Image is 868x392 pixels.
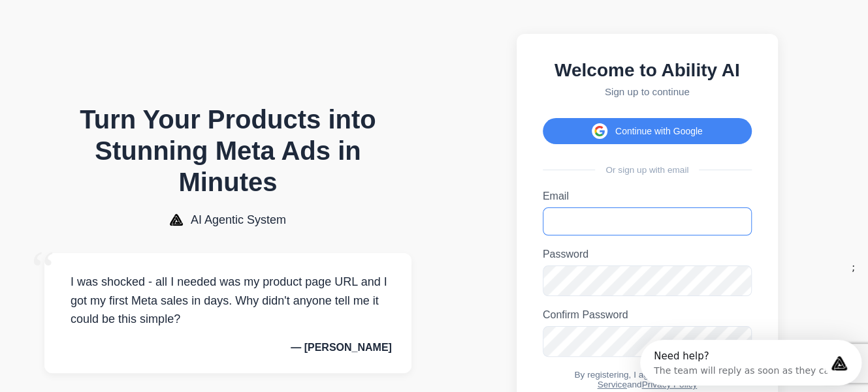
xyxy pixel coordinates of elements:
[64,273,392,329] p: I was shocked - all I needed was my product page URL and I got my first Meta sales in days. Why d...
[44,104,411,198] h1: Turn Your Products into Stunning Meta Ads in Minutes
[543,60,752,81] h2: Welcome to Ability AI
[597,370,720,389] a: Terms of Service
[170,214,183,226] img: AI Agentic System Logo
[543,190,752,202] label: Email
[5,5,234,41] div: Open Intercom Messenger
[543,118,752,144] button: Continue with Google
[14,22,195,35] div: The team will reply as soon as they can
[640,340,861,385] iframe: Intercom live chat discovery launcher
[543,370,752,389] div: By registering, I agree to the and
[191,213,286,227] span: AI Agentic System
[14,11,195,22] div: Need help?
[641,380,697,389] a: Privacy Policy
[543,249,752,260] label: Password
[31,240,55,299] span: “
[64,342,392,354] p: — [PERSON_NAME]
[543,309,752,321] label: Confirm Password
[824,348,855,379] iframe: Intercom live chat
[543,165,752,175] div: Or sign up with email
[543,86,752,97] p: Sign up to continue
[852,262,855,273] div: ;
